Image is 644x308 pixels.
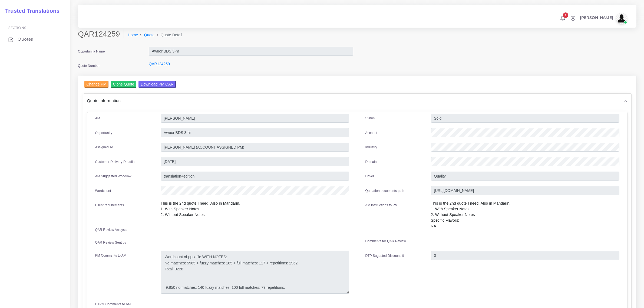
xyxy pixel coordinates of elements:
[83,94,631,107] div: Quote information
[95,145,113,150] label: Assigned To
[155,32,182,38] li: Quote Detail
[95,188,111,193] label: Wordcount
[95,302,131,307] label: DTPM Comments to AM
[161,143,349,152] input: pm
[558,15,567,21] a: 1
[365,253,405,258] label: DTP Sugested Discount %
[365,239,406,244] label: Comments for QAR Review
[111,81,137,88] input: Clone Quote
[18,36,33,42] span: Quotes
[161,201,349,218] p: This is the 2nd quote I need. Also in Mandarin. 1. With Speaker Notes 2. Without Speaker Notes
[95,253,127,258] label: PM Comments to AM
[365,188,404,193] label: Quotation documents path
[78,30,124,39] h2: QAR124259
[8,26,26,30] span: Sections
[95,116,100,121] label: AM
[95,130,113,135] label: Opportunity
[95,240,126,245] label: QAR Review Sent by
[95,159,137,164] label: Customer Delivery Deadline
[431,201,619,229] p: This is the 2nd quote I need. Also in Mandarin. 1. With Speaker Notes 2. Without Speaker Notes Sp...
[78,49,105,54] label: Opportunity Name
[365,116,375,121] label: Status
[365,174,374,179] label: Driver
[128,32,138,38] a: Home
[1,8,60,14] h2: Trusted Translations
[563,12,568,18] span: 1
[161,251,349,294] textarea: Wordcount of pptx file WITH NOTES: No matches: 5965 + fuzzy matches: 185 + full matches: 117 + re...
[95,227,127,232] label: QAR Review Analysis
[365,130,377,135] label: Account
[365,145,377,150] label: Industry
[95,174,131,179] label: AM Suggested Workflow
[4,34,66,45] a: Quotes
[616,13,627,24] img: avatar
[144,32,155,38] a: Quote
[149,62,170,66] a: QAR124259
[78,63,100,68] label: Quote Number
[577,13,629,24] a: [PERSON_NAME]avatar
[138,81,176,88] input: Download PM QAR
[1,6,60,15] a: Trusted Translations
[365,203,398,208] label: AM instructions to PM
[87,97,121,104] span: Quote information
[580,16,613,19] span: [PERSON_NAME]
[84,81,109,88] input: Change PM
[365,159,377,164] label: Domain
[95,203,124,208] label: Client requirements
